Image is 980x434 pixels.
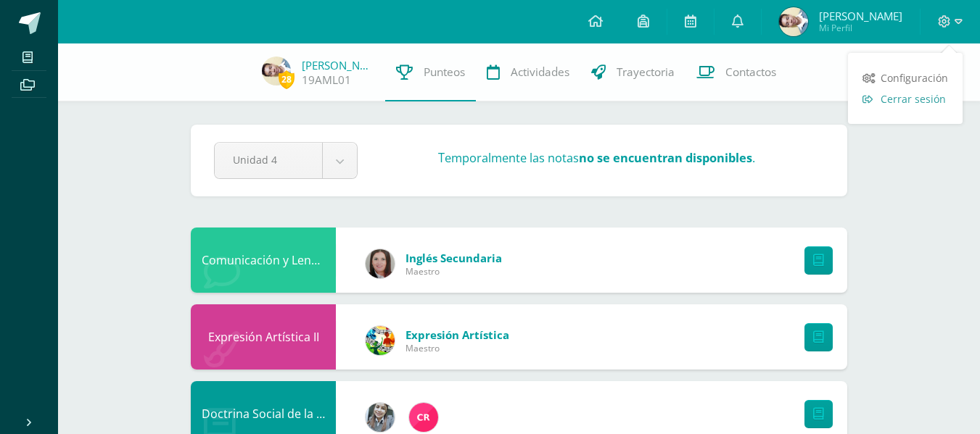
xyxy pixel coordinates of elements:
[405,265,502,277] span: Maestro
[191,228,336,293] div: Comunicación y Lenguaje L3 Inglés
[262,57,291,85] img: 0e05097b68e5ed5f7dd6f9503ba2bd59.png
[580,43,685,101] a: Trayectoria
[848,67,963,88] a: Configuración
[366,326,395,355] img: 159e24a6ecedfdf8f489544946a573f0.png
[405,327,509,342] span: Expresión Artística
[405,342,509,354] span: Maestro
[279,70,295,88] span: 28
[366,249,395,278] img: 8af0450cf43d44e38c4a1497329761f3.png
[779,7,808,36] img: 0e05097b68e5ed5f7dd6f9503ba2bd59.png
[302,72,351,88] a: 19AML01
[405,251,502,265] span: Inglés Secundaria
[511,64,569,80] span: Actividades
[476,43,580,101] a: Actividades
[881,92,946,106] span: Cerrar sesión
[409,403,438,432] img: 866c3f3dc5f3efb798120d7ad13644d9.png
[819,22,902,34] span: Mi Perfil
[191,304,336,370] div: Expresión Artística II
[385,43,476,101] a: Punteos
[215,143,357,178] a: Unidad 4
[819,9,902,23] span: [PERSON_NAME]
[848,88,963,109] a: Cerrar sesión
[725,64,776,80] span: Contactos
[302,58,374,72] a: [PERSON_NAME]
[881,71,948,85] span: Configuración
[233,143,304,177] span: Unidad 4
[579,149,752,166] strong: no se encuentran disponibles
[366,403,395,432] img: cba4c69ace659ae4cf02a5761d9a2473.png
[424,64,465,80] span: Punteos
[685,43,787,101] a: Contactos
[438,149,755,166] h3: Temporalmente las notas .
[617,64,675,80] span: Trayectoria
